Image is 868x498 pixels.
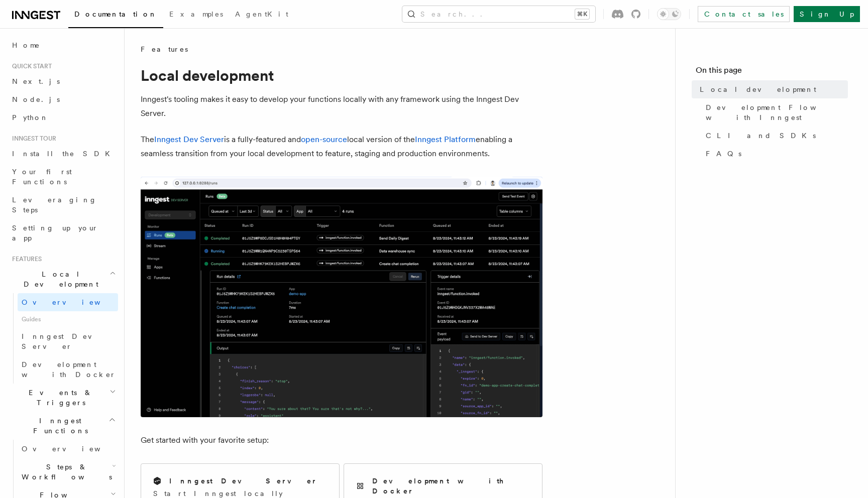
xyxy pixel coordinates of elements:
[8,269,110,289] span: Local Development
[8,135,56,143] span: Inngest tour
[8,90,118,108] a: Node.js
[402,6,595,22] button: Search...⌘K
[702,145,848,163] a: FAQs
[8,293,118,384] div: Local Development
[12,168,72,186] span: Your first Functions
[575,9,589,19] kbd: ⌘K
[12,150,116,158] span: Install the SDK
[8,412,118,440] button: Inngest Functions
[18,355,118,384] a: Development with Docker
[8,145,118,163] a: Install the SDK
[372,476,530,496] h2: Development with Docker
[657,8,681,20] button: Toggle dark mode
[18,458,118,486] button: Steps & Workflows
[8,219,118,247] a: Setting up your app
[22,360,116,379] span: Development with Docker
[169,476,317,486] h2: Inngest Dev Server
[235,10,288,18] span: AgentKit
[18,311,118,327] span: Guides
[154,135,224,144] a: Inngest Dev Server
[696,80,848,98] a: Local development
[12,77,60,85] span: Next.js
[8,72,118,90] a: Next.js
[141,66,542,84] h1: Local development
[22,445,125,453] span: Overview
[700,84,816,94] span: Local development
[18,327,118,355] a: Inngest Dev Server
[169,10,223,18] span: Examples
[141,177,542,417] img: The Inngest Dev Server on the Functions page
[8,265,118,293] button: Local Development
[18,440,118,458] a: Overview
[698,6,790,22] a: Contact sales
[415,135,476,144] a: Inngest Platform
[12,113,49,121] span: Python
[12,196,97,214] span: Leveraging Steps
[8,388,110,408] span: Events & Triggers
[68,3,163,28] a: Documentation
[8,36,118,54] a: Home
[12,95,60,103] span: Node.js
[141,133,542,161] p: The is a fully-featured and local version of the enabling a seamless transition from your local d...
[18,293,118,311] a: Overview
[8,255,42,263] span: Features
[163,3,229,27] a: Examples
[794,6,860,22] a: Sign Up
[22,298,125,306] span: Overview
[696,64,848,80] h4: On this page
[12,224,98,242] span: Setting up your app
[702,98,848,127] a: Development Flow with Inngest
[74,10,157,18] span: Documentation
[301,135,347,144] a: open-source
[8,416,108,436] span: Inngest Functions
[8,163,118,191] a: Your first Functions
[8,191,118,219] a: Leveraging Steps
[8,108,118,127] a: Python
[706,102,848,122] span: Development Flow with Inngest
[12,40,40,50] span: Home
[8,384,118,412] button: Events & Triggers
[141,92,542,120] p: Inngest's tooling makes it easy to develop your functions locally with any framework using the In...
[8,62,52,70] span: Quick start
[706,149,741,159] span: FAQs
[702,127,848,145] a: CLI and SDKs
[141,433,542,447] p: Get started with your favorite setup:
[22,332,107,350] span: Inngest Dev Server
[18,462,112,482] span: Steps & Workflows
[141,44,188,54] span: Features
[229,3,294,27] a: AgentKit
[706,131,816,141] span: CLI and SDKs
